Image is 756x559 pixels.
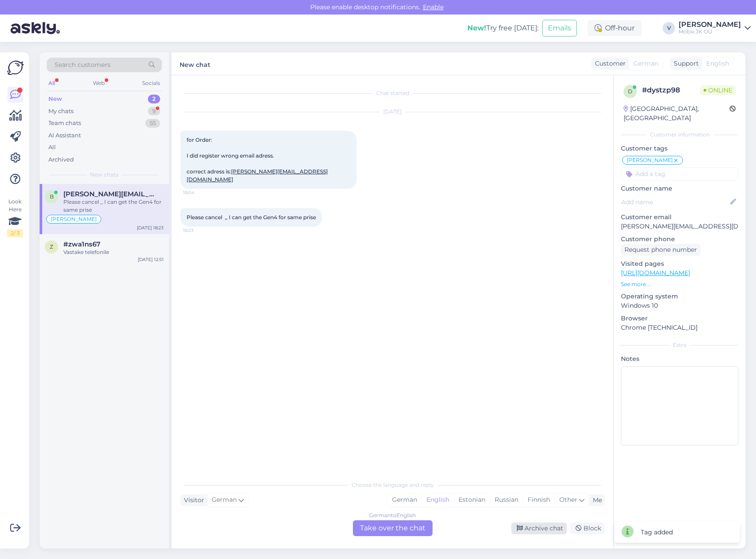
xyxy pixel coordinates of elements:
[180,481,605,489] div: Choose the language and reply
[587,20,642,36] div: Off-hour
[388,493,422,507] div: German
[621,222,738,231] p: [PERSON_NAME][EMAIL_ADDRESS][DOMAIN_NAME]
[621,235,738,244] p: Customer phone
[420,3,446,11] span: Enable
[187,214,316,221] span: Please cancel ,, I can get the Gen4 for same prise
[50,243,53,250] span: z
[183,227,216,234] span: 18:23
[621,269,690,277] a: [URL][DOMAIN_NAME]
[679,21,741,28] div: [PERSON_NAME]
[137,224,164,231] div: [DATE] 18:23
[490,493,523,507] div: Russian
[511,522,567,534] div: Archive chat
[621,213,738,222] p: Customer email
[63,190,155,198] span: bader@storepool.eu
[180,496,204,505] div: Visitor
[7,198,23,237] div: Look Here
[467,23,539,33] div: Try free [DATE]:
[621,314,738,323] p: Browser
[706,59,729,68] span: English
[559,496,577,504] span: Other
[627,158,673,163] span: [PERSON_NAME]
[523,493,554,507] div: Finnish
[670,59,699,68] div: Support
[63,198,164,214] div: Please cancel ,, I can get the Gen4 for same prise
[180,108,605,116] div: [DATE]
[621,184,738,193] p: Customer name
[48,107,73,116] div: My chats
[621,323,738,332] p: Chrome [TECHNICAL_ID]
[641,528,673,537] div: Tag added
[63,240,100,248] span: #zwa1ns67
[50,193,54,200] span: b
[55,60,110,70] span: Search customers
[422,493,454,507] div: English
[621,301,738,310] p: Windows 10
[7,59,24,76] img: Askly Logo
[621,354,738,364] p: Notes
[91,77,106,89] div: Web
[542,20,577,37] button: Emails
[187,168,328,183] a: [PERSON_NAME][EMAIL_ADDRESS][DOMAIN_NAME]
[145,119,160,128] div: 55
[621,144,738,153] p: Customer tags
[621,197,728,207] input: Add name
[183,189,216,196] span: 18:04
[48,155,74,164] div: Archived
[48,95,62,103] div: New
[621,280,738,288] p: See more ...
[63,248,164,256] div: Vastake telefonile
[140,77,162,89] div: Socials
[679,28,741,35] div: Mobix JK OÜ
[621,259,738,268] p: Visited pages
[591,59,626,68] div: Customer
[663,22,675,34] div: V
[700,85,736,95] span: Online
[90,171,118,179] span: New chats
[621,244,701,256] div: Request phone number
[212,495,237,505] span: German
[48,143,56,152] div: All
[624,104,730,123] div: [GEOGRAPHIC_DATA], [GEOGRAPHIC_DATA]
[187,136,328,183] span: for Order: I did register wrong email adress. correct adress is:
[138,256,164,263] div: [DATE] 12:51
[621,167,738,180] input: Add a tag
[679,21,751,35] a: [PERSON_NAME]Mobix JK OÜ
[47,77,57,89] div: All
[48,131,81,140] div: AI Assistant
[621,292,738,301] p: Operating system
[180,58,210,70] label: New chat
[180,89,605,97] div: Chat started
[369,511,416,519] div: German to English
[589,496,602,505] div: Me
[642,85,700,96] div: # dystzp98
[7,229,23,237] div: 2 / 3
[148,107,160,116] div: 9
[353,520,433,536] div: Take over the chat
[628,88,632,95] span: d
[48,119,81,128] div: Team chats
[467,24,486,32] b: New!
[148,95,160,103] div: 2
[621,131,738,139] div: Customer information
[51,217,97,222] span: [PERSON_NAME]
[570,522,605,534] div: Block
[633,59,658,68] span: German
[454,493,490,507] div: Estonian
[621,341,738,349] div: Extra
